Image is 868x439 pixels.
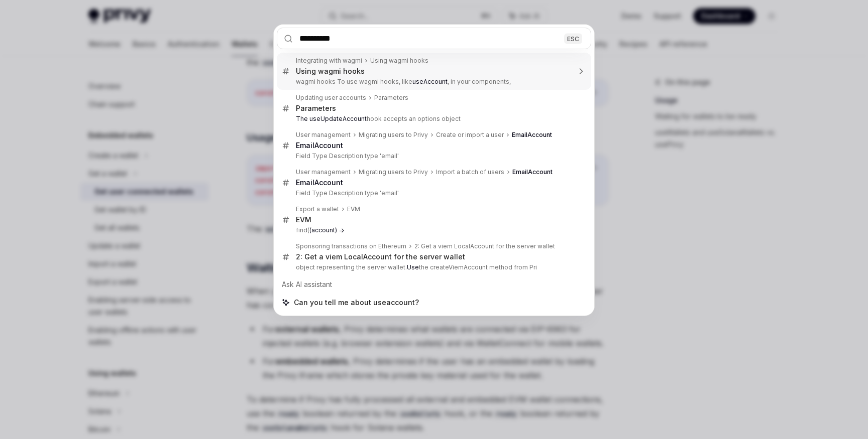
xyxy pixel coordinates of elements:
[296,189,570,197] p: Field Type Description type 'email'
[564,33,582,44] div: ESC
[296,141,343,150] b: EmailAccount
[407,263,419,271] b: Use
[436,168,504,176] div: Import a batch of users
[512,168,553,176] b: EmailAccount
[296,226,570,234] p: find(
[374,94,408,102] div: Parameters
[296,152,570,160] p: Field Type Description type 'email'
[370,57,428,65] div: Using wagmi hooks
[296,94,366,102] div: Updating user accounts
[512,131,552,138] b: EmailAccount
[296,178,343,187] b: EmailAccount
[412,78,448,85] b: useAccount
[309,226,344,234] b: (account) =>
[347,205,360,213] div: EVM
[296,57,362,65] div: Integrating with wagmi
[296,263,570,271] p: object representing the server wallet. the createViemAccount method from Pri
[294,298,419,308] span: Can you tell me about useaccount?
[296,215,311,224] div: EVM
[296,205,339,213] div: Export a wallet
[296,252,465,261] div: 2: Get a viem LocalAccount for the server wallet
[359,168,428,176] div: Migrating users to Privy
[296,104,336,113] div: Parameters
[359,131,428,139] div: Migrating users to Privy
[296,168,351,176] div: User management
[277,275,591,294] div: Ask AI assistant
[414,242,555,250] div: 2: Get a viem LocalAccount for the server wallet
[296,67,365,76] div: Using wagmi hooks
[436,131,504,139] div: Create or import a user
[296,115,367,122] b: The useUpdateAccount
[296,78,570,86] p: wagmi hooks To use wagmi hooks, like , in your components,
[296,131,351,139] div: User management
[296,242,406,250] div: Sponsoring transactions on Ethereum
[296,115,570,123] p: hook accepts an options object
